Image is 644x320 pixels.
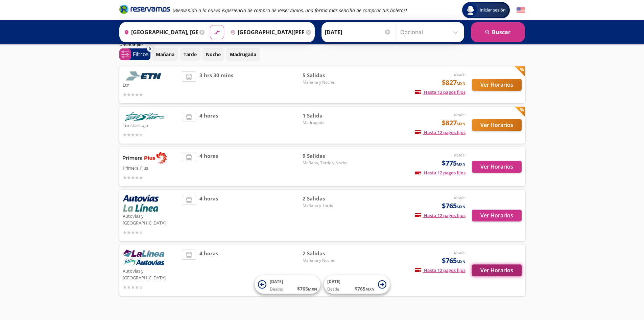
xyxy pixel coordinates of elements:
[123,266,179,281] p: Autovías y [GEOGRAPHIC_DATA]
[199,195,218,236] span: 4 horas
[123,250,164,266] img: Autovías y La Línea
[472,161,522,173] button: Ver Horarios
[123,152,167,164] img: Primera Plus
[442,118,466,128] span: $827
[206,51,221,58] p: Noche
[442,158,466,168] span: $775
[303,112,350,120] span: 1 Salida
[303,120,350,126] span: Madrugada
[255,275,320,294] button: [DATE]Desde:$765MXN
[230,51,256,58] p: Madrugada
[517,6,525,15] button: English
[123,164,179,172] p: Primera Plus
[123,81,179,89] p: Etn
[119,4,170,16] a: Brand Logo
[123,112,167,121] img: Turistar Lujo
[327,286,340,292] span: Desde:
[415,267,466,273] span: Hasta 12 pagos fijos
[457,162,466,167] small: MXN
[303,250,350,257] span: 2 Salidas
[173,7,407,14] em: ¡Bienvenido a la nueva experiencia de compra de Reservamos, una forma más sencilla de comprar tus...
[270,279,283,284] span: [DATE]
[454,195,466,200] em: desde:
[303,79,350,85] span: Mañana y Noche
[303,195,350,202] span: 2 Salidas
[472,119,522,131] button: Ver Horarios
[442,201,466,211] span: $765
[308,286,317,292] small: MXN
[454,112,466,118] em: desde:
[123,71,167,81] img: Etn
[133,50,149,58] p: Filtros
[477,7,508,14] span: Iniciar sesión
[123,121,179,129] p: Turistar Lujo
[184,51,197,58] p: Tarde
[355,285,375,292] span: $ 765
[119,42,143,48] p: Ordenar por
[121,24,198,41] input: Buscar Origen
[457,204,466,209] small: MXN
[472,210,522,221] button: Ver Horarios
[472,264,522,276] button: Ver Horarios
[454,250,466,255] em: desde:
[442,78,466,88] span: $827
[119,4,170,14] i: Brand Logo
[303,71,350,79] span: 5 Salidas
[415,212,466,218] span: Hasta 12 pagos fijos
[471,22,525,42] button: Buscar
[365,286,375,292] small: MXN
[442,256,466,266] span: $765
[123,212,179,226] p: Autovías y [GEOGRAPHIC_DATA]
[303,152,350,160] span: 9 Salidas
[156,51,174,58] p: Mañana
[303,202,350,209] span: Mañana y Tarde
[270,286,283,292] span: Desde:
[202,48,224,61] button: Noche
[199,71,233,98] span: 3 hrs 30 mins
[457,81,466,86] small: MXN
[152,48,178,61] button: Mañana
[303,257,350,263] span: Mañana y Noche
[454,152,466,158] em: desde:
[400,24,461,41] input: Opcional
[199,250,218,291] span: 4 horas
[415,170,466,176] span: Hasta 12 pagos fijos
[226,48,260,61] button: Madrugada
[228,24,304,41] input: Buscar Destino
[180,48,200,61] button: Tarde
[415,129,466,135] span: Hasta 12 pagos fijos
[457,259,466,264] small: MXN
[325,24,391,41] input: Elegir Fecha
[149,46,151,52] span: 0
[472,79,522,91] button: Ver Horarios
[457,121,466,126] small: MXN
[297,285,317,292] span: $ 765
[327,279,340,284] span: [DATE]
[454,71,466,77] em: desde:
[415,89,466,95] span: Hasta 12 pagos fijos
[119,48,150,60] button: 0Filtros
[324,275,390,294] button: [DATE]Desde:$765MXN
[123,195,159,212] img: Autovías y La Línea
[303,160,350,166] span: Mañana, Tarde y Noche
[199,112,218,138] span: 4 horas
[199,152,218,181] span: 4 horas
